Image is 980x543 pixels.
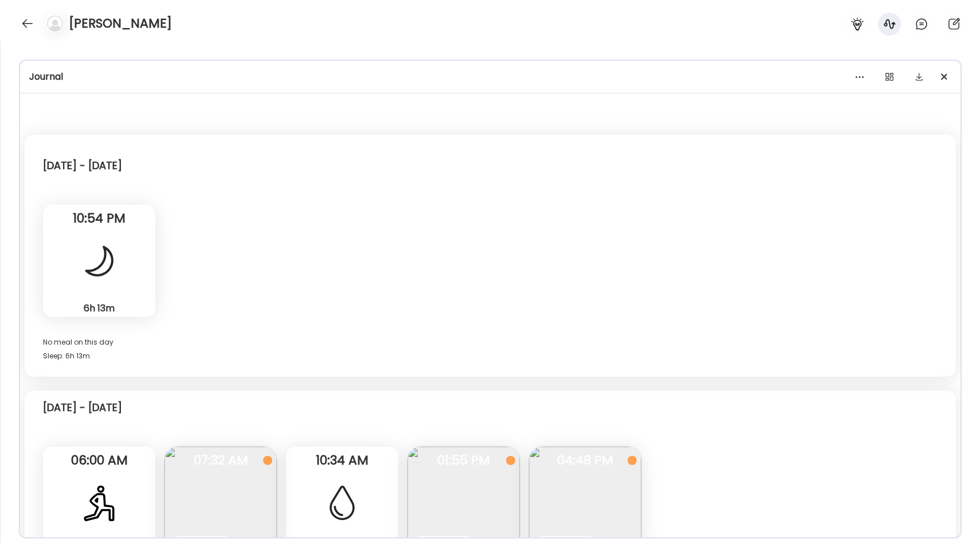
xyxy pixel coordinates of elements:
[43,213,155,224] span: 10:54 PM
[43,335,938,363] div: No meal on this day Sleep: 6h 13m
[43,455,155,466] span: 06:00 AM
[407,455,520,466] span: 01:55 PM
[69,14,172,33] h4: [PERSON_NAME]
[164,455,277,466] span: 07:32 AM
[47,15,63,32] img: bg-avatar-default.svg
[43,159,122,173] div: [DATE] - [DATE]
[529,455,641,466] span: 04:48 PM
[286,455,398,466] span: 10:34 AM
[43,401,122,415] div: [DATE] - [DATE]
[29,70,951,84] div: Journal
[48,302,151,314] div: 6h 13m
